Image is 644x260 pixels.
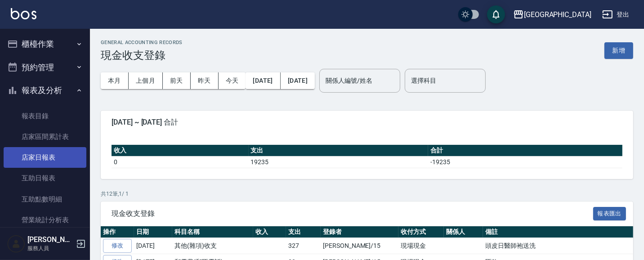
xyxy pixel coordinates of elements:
[593,209,626,217] a: 報表匯出
[27,244,73,252] p: 服務人員
[11,8,36,19] img: Logo
[4,106,86,126] a: 報表目錄
[4,210,86,230] a: 營業統計分析表
[172,238,253,254] td: 其他(雜項)收支
[604,46,633,54] a: 新增
[510,5,595,24] button: [GEOGRAPHIC_DATA]
[4,32,86,56] button: 櫃檯作業
[249,145,429,157] th: 支出
[428,145,622,157] th: 合計
[4,168,86,188] a: 互助日報表
[253,226,286,238] th: 收入
[487,5,505,23] button: save
[27,235,73,244] h5: [PERSON_NAME]
[4,56,86,79] button: 預約管理
[599,6,633,23] button: 登出
[219,72,246,89] button: 今天
[286,238,321,254] td: 327
[321,226,398,238] th: 登錄者
[4,126,86,147] a: 店家區間累計表
[112,209,593,218] span: 現金收支登錄
[321,238,398,254] td: [PERSON_NAME]/15
[163,72,191,89] button: 前天
[112,118,622,127] span: [DATE] ~ [DATE] 合計
[172,226,253,238] th: 科目名稱
[103,239,132,253] a: 修改
[112,156,249,168] td: 0
[134,238,172,254] td: [DATE]
[191,72,219,89] button: 昨天
[524,9,591,20] div: [GEOGRAPHIC_DATA]
[246,72,280,89] button: [DATE]
[4,147,86,168] a: 店家日報表
[7,235,25,253] img: Person
[112,145,249,157] th: 收入
[129,72,163,89] button: 上個月
[101,49,183,62] h3: 現金收支登錄
[4,79,86,102] button: 報表及分析
[101,226,134,238] th: 操作
[604,42,633,59] button: 新增
[101,190,633,198] p: 共 12 筆, 1 / 1
[249,156,429,168] td: 19235
[134,226,172,238] th: 日期
[398,238,444,254] td: 現場現金
[101,72,129,89] button: 本月
[428,156,622,168] td: -19235
[4,189,86,210] a: 互助點數明細
[101,40,183,45] h2: GENERAL ACCOUNTING RECORDS
[593,207,626,221] button: 報表匯出
[398,226,444,238] th: 收付方式
[286,226,321,238] th: 支出
[444,226,483,238] th: 關係人
[281,72,315,89] button: [DATE]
